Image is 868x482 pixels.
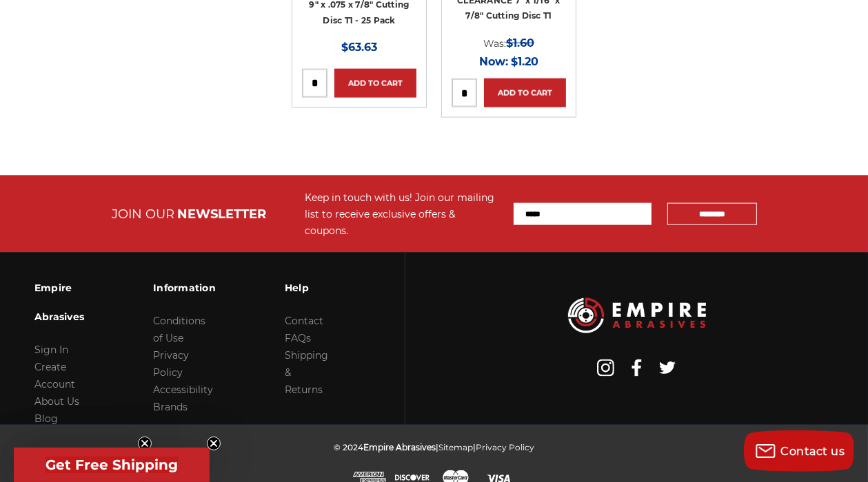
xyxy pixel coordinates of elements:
[744,430,854,472] button: Contact us
[452,34,566,52] div: Was:
[138,437,152,450] button: Close teaser
[34,395,79,408] a: About Us
[34,344,68,356] a: Sign In
[153,349,189,379] a: Privacy Policy
[484,78,566,107] a: Add to Cart
[285,349,328,396] a: Shipping & Returns
[285,315,323,327] a: Contact
[305,189,500,239] div: Keep in touch with us! Join our mailing list to receive exclusive offers & coupons.
[334,69,416,98] a: Add to Cart
[285,273,328,302] h3: Help
[153,401,188,413] a: Brands
[479,55,508,68] span: Now:
[14,448,210,482] div: Get Free ShippingClose teaser
[112,207,174,222] span: JOIN OUR
[285,332,311,344] a: FAQs
[177,207,266,222] span: NEWSLETTER
[207,437,221,450] button: Close teaser
[34,361,75,390] a: Create Account
[46,457,178,473] span: Get Free Shipping
[476,442,534,452] a: Privacy Policy
[334,439,534,456] p: © 2024 | |
[34,412,58,425] a: Blog
[341,41,377,54] span: $63.63
[153,315,205,344] a: Conditions of Use
[153,273,216,302] h3: Information
[781,445,845,458] span: Contact us
[438,442,473,452] a: Sitemap
[568,298,706,333] img: Empire Abrasives Logo Image
[506,36,534,50] span: $1.60
[153,384,213,396] a: Accessibility
[34,273,84,331] h3: Empire Abrasives
[363,442,436,452] span: Empire Abrasives
[511,55,538,68] span: $1.20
